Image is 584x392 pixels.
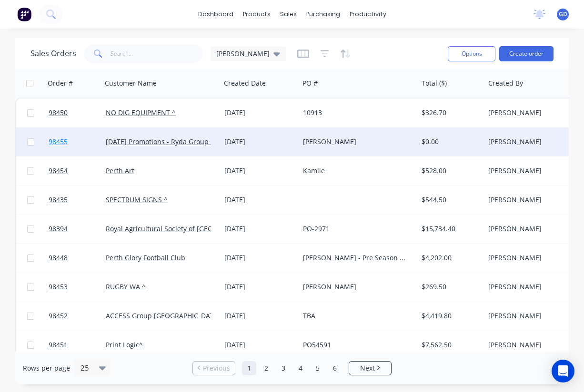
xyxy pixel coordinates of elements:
a: Page 1 is your current page [242,361,256,375]
div: $269.50 [422,282,477,292]
div: Open Intercom Messenger [552,360,574,382]
span: 98453 [49,282,68,292]
a: [DATE] Promotions - Ryda Group Pty Ltd * [106,137,238,146]
span: 98394 [49,224,68,234]
div: $4,419.80 [422,311,477,321]
div: [PERSON_NAME] - Pre Season signage [303,253,409,263]
div: [DATE] [224,108,295,118]
div: [DATE] [224,282,295,292]
a: Print Logic^ [106,340,143,349]
a: 98452 [49,302,106,330]
a: 98394 [49,215,106,243]
button: Options [448,46,495,61]
a: 98451 [49,331,106,359]
div: $7,562.50 [422,340,477,350]
a: 98453 [49,273,106,301]
a: Perth Glory Football Club [106,253,185,262]
div: $544.50 [422,195,477,205]
div: [DATE] [224,195,295,205]
div: [PERSON_NAME] [303,137,409,147]
span: 98452 [49,311,68,321]
img: Factory [17,7,31,21]
span: 98454 [49,166,68,176]
div: $4,202.00 [422,253,477,263]
div: TBA [303,311,409,321]
div: $0.00 [422,137,477,147]
div: Kamile [303,166,409,176]
div: PO-2971 [303,224,409,234]
div: Created Date [224,78,266,88]
div: [DATE] [224,311,295,321]
ul: Pagination [189,361,395,375]
div: PO # [302,78,318,88]
a: 98448 [49,244,106,272]
a: dashboard [193,7,238,21]
div: [DATE] [224,253,295,263]
a: ACCESS Group [GEOGRAPHIC_DATA] [106,311,220,320]
div: [DATE] [224,340,295,350]
a: 98435 [49,186,106,214]
div: Order # [48,78,73,88]
div: Created By [488,78,523,88]
div: Total ($) [422,78,447,88]
div: PO54591 [303,340,409,350]
span: Rows per page [23,363,70,373]
span: 98455 [49,137,68,147]
div: [PERSON_NAME] [303,282,409,292]
span: [PERSON_NAME] [216,49,270,59]
a: SPECTRUM SIGNS ^ [106,195,168,204]
span: GD [559,10,567,19]
a: Royal Agricultural Society of [GEOGRAPHIC_DATA] [106,224,262,233]
div: $326.70 [422,108,477,118]
div: $15,734.40 [422,224,477,234]
a: Perth Art [106,166,134,175]
a: Previous page [193,363,235,373]
span: 98450 [49,108,68,118]
a: Page 5 [311,361,325,375]
button: Create order [499,46,554,61]
div: products [238,7,275,21]
span: 98451 [49,340,68,350]
a: Next page [349,363,391,373]
a: 98454 [49,157,106,185]
input: Search... [111,44,203,63]
span: 98435 [49,195,68,205]
a: Page 2 [259,361,273,375]
span: 98448 [49,253,68,263]
a: NO DIG EQUIPMENT ^ [106,108,176,117]
div: Customer Name [105,78,157,88]
div: [DATE] [224,137,295,147]
a: Page 4 [293,361,308,375]
div: [DATE] [224,224,295,234]
div: purchasing [302,7,345,21]
div: 10913 [303,108,409,118]
div: $528.00 [422,166,477,176]
a: RUGBY WA ^ [106,282,146,291]
a: 98455 [49,127,106,156]
a: Page 6 [328,361,342,375]
h1: Sales Orders [30,49,76,58]
span: Previous [203,363,230,373]
a: 98450 [49,98,106,127]
span: Next [360,363,375,373]
a: Page 3 [276,361,291,375]
div: productivity [345,7,391,21]
div: [DATE] [224,166,295,176]
div: sales [275,7,302,21]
